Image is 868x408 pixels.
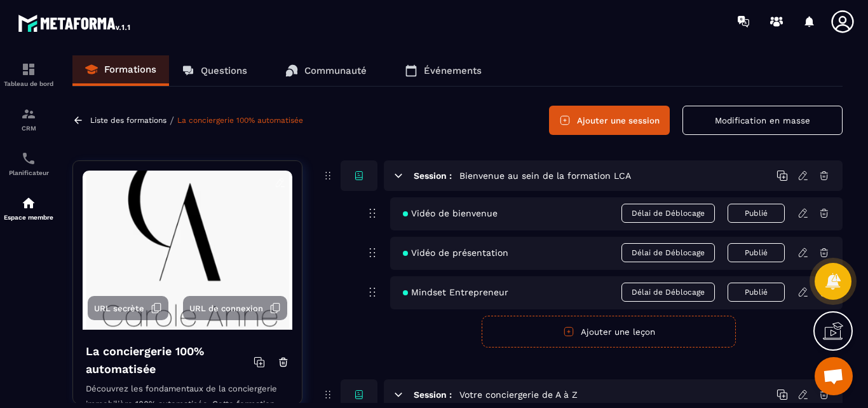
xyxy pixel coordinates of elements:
div: Ouvrir le chat [815,357,853,395]
h6: Session : [414,171,452,181]
p: Formations [104,64,156,75]
span: URL secrète [94,304,144,313]
span: URL de connexion [189,304,263,313]
a: Communauté [273,55,379,86]
a: Liste des formations [90,116,166,125]
a: Questions [169,55,260,86]
img: scheduler [21,151,36,166]
h6: Session : [414,390,452,400]
h5: Votre conciergerie de A à Z [459,388,578,401]
h4: La conciergerie 100% automatisée [86,342,254,378]
span: Vidéo de présentation [403,248,508,258]
span: Délai de Déblocage [621,243,715,262]
span: Vidéo de bienvenue [403,208,498,218]
p: Questions [201,65,247,76]
a: schedulerschedulerPlanificateur [3,141,54,186]
span: Mindset Entrepreneur [403,287,508,297]
span: / [170,115,174,127]
a: automationsautomationsEspace membre [3,186,54,230]
p: Tableau de bord [3,80,54,87]
a: La conciergerie 100% automatisée [177,116,303,125]
span: Délai de Déblocage [621,283,715,302]
p: Espace membre [3,214,54,221]
button: Ajouter une leçon [482,316,736,348]
button: Publié [728,283,785,302]
button: Publié [728,204,785,223]
p: Événements [424,65,482,76]
a: formationformationTableau de bord [3,52,54,97]
a: Événements [392,55,494,86]
img: formation [21,62,36,77]
img: background [83,171,292,330]
p: Planificateur [3,169,54,176]
button: Ajouter une session [549,106,670,135]
p: Communauté [304,65,367,76]
img: automations [21,195,36,211]
p: CRM [3,125,54,132]
span: Délai de Déblocage [621,204,715,223]
h5: Bienvenue au sein de la formation LCA [459,169,631,182]
button: URL de connexion [183,296,287,320]
button: Modification en masse [682,106,843,135]
button: URL secrète [88,296,168,320]
img: formation [21,106,36,122]
button: Publié [728,243,785,262]
img: logo [18,11,132,34]
a: formationformationCRM [3,97,54,141]
a: Formations [72,55,169,86]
